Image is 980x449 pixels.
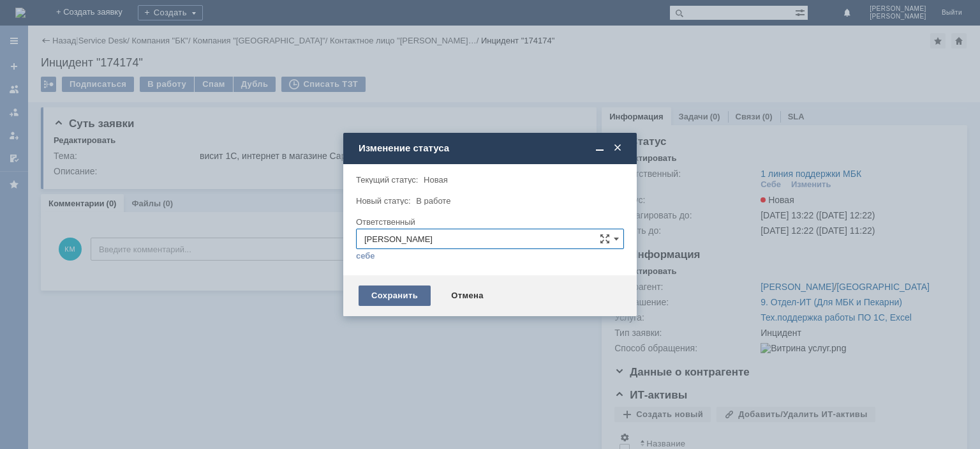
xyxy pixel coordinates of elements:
span: Свернуть (Ctrl + M) [593,142,606,154]
label: Текущий статус: [356,175,418,185]
div: Изменение статуса [359,142,624,154]
span: Закрыть [611,142,624,154]
label: Новый статус: [356,196,411,206]
a: себе [356,251,375,261]
span: Сложная форма [600,234,610,244]
div: Ответственный [356,218,621,226]
span: Новая [424,175,448,185]
span: В работе [416,196,450,206]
